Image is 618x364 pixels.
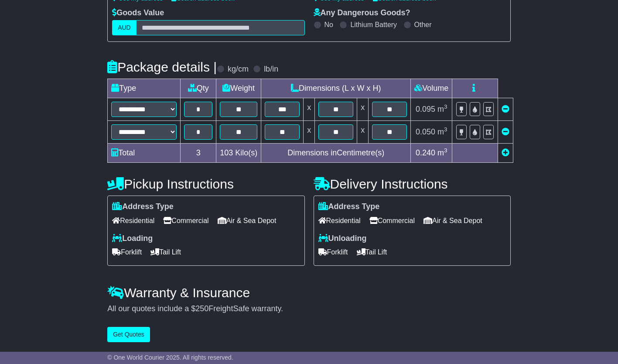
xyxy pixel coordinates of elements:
[264,65,278,74] label: lb/in
[216,79,261,98] td: Weight
[444,147,447,154] sup: 3
[357,245,387,259] span: Tail Lift
[324,21,333,29] label: No
[437,148,447,157] span: m
[112,202,174,212] label: Address Type
[261,79,411,98] td: Dimensions (L x W x H)
[414,21,432,29] label: Other
[357,98,369,121] td: x
[444,126,447,133] sup: 3
[112,245,142,259] span: Forklift
[216,144,261,163] td: Kilo(s)
[107,354,233,361] span: © One World Courier 2025. All rights reserved.
[350,21,397,29] label: Lithium Battery
[112,8,164,18] label: Goods Value
[318,214,361,227] span: Residential
[181,144,216,163] td: 3
[502,105,509,113] a: Remove this item
[195,304,208,313] span: 250
[318,245,348,259] span: Forklift
[108,144,181,163] td: Total
[444,103,447,110] sup: 3
[416,105,435,113] span: 0.095
[112,214,154,227] span: Residential
[228,65,249,74] label: kg/cm
[112,20,137,35] label: AUD
[107,285,511,300] h4: Warranty & Insurance
[423,214,482,227] span: Air & Sea Depot
[411,79,452,98] td: Volume
[314,177,511,191] h4: Delivery Instructions
[437,127,447,136] span: m
[369,214,415,227] span: Commercial
[107,177,304,191] h4: Pickup Instructions
[357,121,369,144] td: x
[318,234,367,244] label: Unloading
[107,304,511,314] div: All our quotes include a $ FreightSafe warranty.
[112,234,153,244] label: Loading
[108,79,181,98] td: Type
[261,144,411,163] td: Dimensions in Centimetre(s)
[502,148,509,157] a: Add new item
[416,148,435,157] span: 0.240
[218,214,277,227] span: Air & Sea Depot
[220,148,233,157] span: 103
[502,127,509,136] a: Remove this item
[163,214,208,227] span: Commercial
[150,245,181,259] span: Tail Lift
[304,98,315,121] td: x
[314,8,410,18] label: Any Dangerous Goods?
[318,202,380,212] label: Address Type
[107,327,150,342] button: Get Quotes
[107,60,217,74] h4: Package details |
[416,127,435,136] span: 0.050
[437,105,447,113] span: m
[181,79,216,98] td: Qty
[304,121,315,144] td: x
